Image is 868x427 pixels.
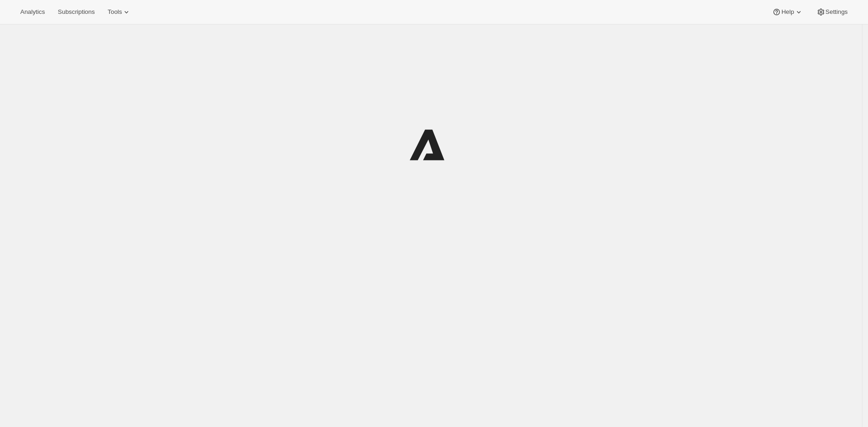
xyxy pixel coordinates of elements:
button: Help [766,6,808,18]
span: Settings [826,8,848,16]
button: Tools [102,6,137,18]
span: Tools [108,8,122,16]
span: Help [781,8,794,16]
span: Subscriptions [58,8,95,16]
button: Settings [811,6,853,18]
button: Subscriptions [52,6,100,18]
span: Analytics [20,8,45,16]
button: Analytics [15,6,50,18]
